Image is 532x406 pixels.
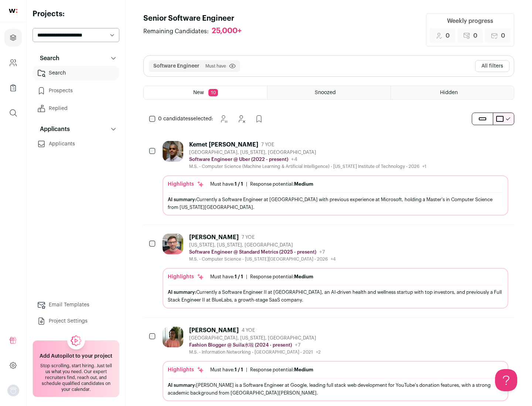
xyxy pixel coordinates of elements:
button: Search [33,51,119,66]
span: 7 YOE [261,142,274,148]
button: Software Engineer [153,62,199,70]
div: Must have: [210,181,243,187]
div: Stop scrolling, start hiring. Just tell us what you need. Our expert recruiters find, reach out, ... [37,363,115,392]
span: 1 / 1 [235,274,243,279]
span: 0 candidates [158,116,191,121]
a: Search [33,66,119,80]
a: Kemet [PERSON_NAME] 7 YOE [GEOGRAPHIC_DATA], [US_STATE], [GEOGRAPHIC_DATA] Software Engineer @ Ub... [163,141,508,216]
div: Response potential: [250,274,313,280]
div: [PERSON_NAME] [189,327,239,334]
img: ebffc8b94a612106133ad1a79c5dcc917f1f343d62299c503ebb759c428adb03.jpg [163,327,183,347]
div: Highlights [168,273,204,281]
a: Add Autopilot to your project Stop scrolling, start hiring. Just tell us what you need. Our exper... [33,340,119,397]
div: Response potential: [250,367,313,373]
span: New [193,90,204,95]
p: Fashion Blogger @ Suila水啦 (2024 - present) [189,342,292,348]
h1: Senior Software Engineer [143,13,249,24]
div: Weekly progress [447,17,493,25]
img: 92c6d1596c26b24a11d48d3f64f639effaf6bd365bf059bea4cfc008ddd4fb99.jpg [163,234,183,254]
img: nopic.png [7,385,19,396]
div: M.S. - Information Networking - [GEOGRAPHIC_DATA] - 2021 [189,349,321,355]
span: +4 [331,257,336,261]
span: +1 [422,164,426,169]
p: Applicants [35,125,70,134]
div: Currently a Software Engineer at [GEOGRAPHIC_DATA] with previous experience at Microsoft, holding... [168,196,503,211]
div: M.S. - Computer Science (Machine Learning & Artificial Intelligence) - [US_STATE] Institute of Te... [189,164,426,169]
a: Company Lists [4,79,22,97]
div: [US_STATE], [US_STATE], [GEOGRAPHIC_DATA] [189,242,336,248]
span: 0 [501,31,505,40]
div: [PERSON_NAME] [189,234,239,241]
div: M.S. - Computer Science - [US_STATE][GEOGRAPHIC_DATA] - 2026 [189,256,336,262]
button: Snooze [216,111,231,126]
div: Kemet [PERSON_NAME] [189,141,258,148]
a: Projects [4,29,22,47]
div: Currently a Software Engineer II at [GEOGRAPHIC_DATA], an AI-driven health and wellness startup w... [168,288,503,304]
span: AI summary: [168,197,196,202]
span: Medium [294,274,313,279]
span: +7 [295,343,301,348]
a: Prospects [33,83,119,98]
a: Hidden [391,86,514,99]
span: AI summary: [168,383,196,388]
div: Response potential: [250,181,313,187]
span: 1 / 1 [235,182,243,186]
span: 4 YOE [242,327,255,333]
a: Email Templates [33,297,119,312]
span: selected: [158,115,213,123]
button: Add to Prospects [252,111,266,126]
span: Snoozed [315,90,336,95]
div: Must have: [210,367,243,373]
span: 0 [446,31,450,40]
p: Software Engineer @ Uber (2022 - present) [189,156,288,162]
iframe: Help Scout Beacon - Open [495,369,517,391]
span: Must have [205,63,226,69]
ul: | [210,367,313,373]
p: Software Engineer @ Standard Metrics (2025 - present) [189,249,316,255]
a: Project Settings [33,314,119,328]
span: +2 [316,350,321,354]
span: 7 YOE [242,234,255,240]
a: Replied [33,101,119,116]
span: Remaining Candidates: [143,27,209,36]
a: [PERSON_NAME] 7 YOE [US_STATE], [US_STATE], [GEOGRAPHIC_DATA] Software Engineer @ Standard Metric... [163,234,508,308]
span: Hidden [440,90,458,95]
button: All filters [475,60,509,72]
div: Highlights [168,180,204,188]
ul: | [210,274,313,280]
span: +4 [291,157,297,162]
a: [PERSON_NAME] 4 YOE [GEOGRAPHIC_DATA], [US_STATE], [GEOGRAPHIC_DATA] Fashion Blogger @ Suila水啦 (2... [163,327,508,401]
p: Search [35,54,59,63]
img: 927442a7649886f10e33b6150e11c56b26abb7af887a5a1dd4d66526963a6550.jpg [163,141,183,162]
span: Medium [294,367,313,372]
span: Medium [294,182,313,186]
a: Snoozed [267,86,391,99]
span: AI summary: [168,290,196,295]
div: 25,000+ [212,27,242,36]
h2: Add Autopilot to your project [40,352,112,360]
img: wellfound-shorthand-0d5821cbd27db2630d0214b213865d53afaa358527fdda9d0ea32b1df1b89c2c.svg [9,9,17,13]
a: Company and ATS Settings [4,54,22,72]
button: Applicants [33,122,119,137]
span: 10 [208,89,218,96]
h2: Projects: [33,9,119,19]
span: 0 [473,31,477,40]
div: [GEOGRAPHIC_DATA], [US_STATE], [GEOGRAPHIC_DATA] [189,149,426,155]
span: 1 / 1 [235,367,243,372]
div: [PERSON_NAME] is a Software Engineer at Google, leading full stack web development for YouTube's ... [168,381,503,397]
ul: | [210,181,313,187]
span: +7 [319,250,325,255]
a: Applicants [33,137,119,151]
div: Must have: [210,274,243,280]
button: Hide [234,111,249,126]
button: Open dropdown [7,385,19,396]
div: Highlights [168,366,204,374]
div: [GEOGRAPHIC_DATA], [US_STATE], [GEOGRAPHIC_DATA] [189,335,321,341]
